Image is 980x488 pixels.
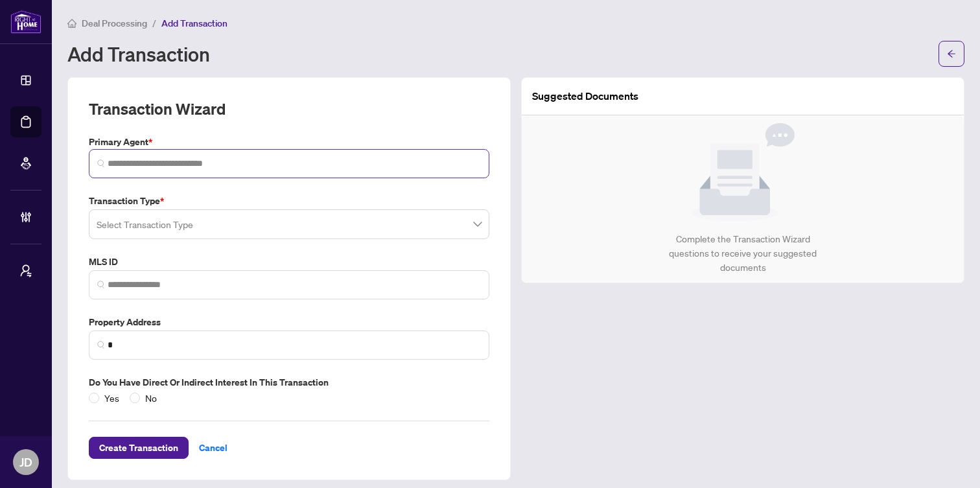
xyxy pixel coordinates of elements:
label: MLS ID [89,255,489,269]
img: Null State Icon [691,123,795,222]
span: user-switch [19,264,32,277]
button: Create Transaction [89,437,189,459]
span: No [140,391,162,405]
label: Transaction Type [89,194,489,208]
img: search_icon [97,281,105,288]
span: Yes [99,391,124,405]
button: Cancel [189,437,238,459]
article: Suggested Documents [532,88,638,104]
img: logo [10,10,41,34]
span: JD [19,453,32,471]
span: Create Transaction [99,437,178,458]
span: Deal Processing [82,17,147,29]
h2: Transaction Wizard [89,99,226,119]
label: Do you have direct or indirect interest in this transaction [89,375,489,389]
span: home [67,19,76,28]
h1: Add Transaction [67,43,210,64]
button: Open asap [928,443,967,482]
span: Add Transaction [161,17,227,29]
img: search_icon [97,341,105,349]
img: search_icon [97,159,105,167]
label: Primary Agent [89,135,489,149]
span: Cancel [199,437,227,458]
label: Property Address [89,315,489,329]
div: Complete the Transaction Wizard questions to receive your suggested documents [655,232,831,275]
span: arrow-left [947,49,956,58]
li: / [152,16,156,30]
